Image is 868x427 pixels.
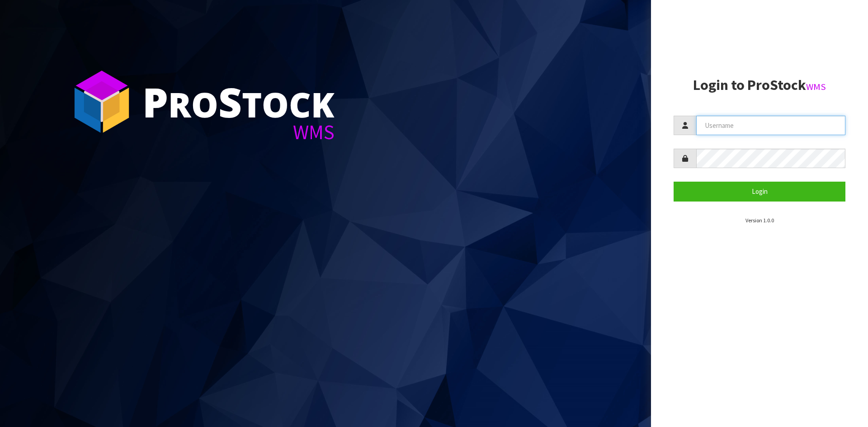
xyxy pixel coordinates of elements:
div: ro tock [142,81,335,122]
button: Login [674,182,845,201]
span: P [142,74,168,129]
h2: Login to ProStock [674,77,845,93]
small: WMS [806,81,826,93]
img: ProStock Cube [68,68,136,136]
span: S [218,74,242,129]
input: Username [696,116,845,135]
small: Version 1.0.0 [745,217,774,224]
div: WMS [142,122,335,142]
